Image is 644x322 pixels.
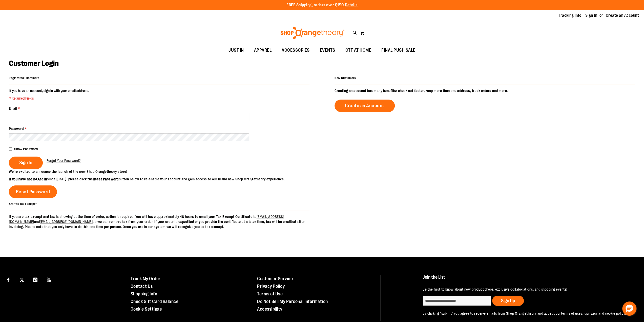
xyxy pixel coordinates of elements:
[9,96,89,101] span: * Required Fields
[345,45,371,56] span: OTF AT HOME
[340,45,377,56] a: OTF AT HOME
[9,76,39,80] strong: Registered Customers
[423,275,630,284] h4: Join the List
[31,275,40,284] a: Visit our Instagram page
[19,278,24,282] img: Twitter
[606,13,639,18] a: Create an Account
[381,45,416,56] span: FINAL PUSH SALE
[9,185,57,198] a: Reset Password
[286,2,358,8] p: FREE Shipping, orders over $150.
[492,296,524,306] button: Sign Up
[501,298,515,303] span: Sign Up
[131,299,179,304] a: Check Gift Card Balance
[257,276,293,281] a: Customer Service
[9,202,37,205] strong: Are You Tax Exempt?
[9,214,309,229] p: If you are tax exempt and tax is showing at the time of order, action is required. You will have ...
[47,158,81,163] a: Forgot Your Password?
[586,311,626,315] a: privacy and cookie policy.
[376,45,421,56] a: FINAL PUSH SALE
[280,27,345,39] img: Shop Orangetheory
[320,45,335,56] span: EVENTS
[9,59,58,68] span: Customer Login
[9,157,43,169] button: Sign In
[315,45,340,56] a: EVENTS
[17,275,26,284] a: Visit our X page
[228,45,244,56] span: JUST IN
[9,106,17,110] span: Email
[257,291,283,296] a: Terms of Use
[19,160,32,165] span: Sign In
[9,177,47,181] strong: If you have not logged in
[93,177,119,181] strong: Reset Password
[254,45,272,56] span: APPAREL
[9,127,24,131] span: Password
[16,189,50,195] span: Reset Password
[131,284,153,289] a: Contact Us
[131,307,162,312] a: Cookie Settings
[345,103,384,108] span: Create an Account
[558,13,581,18] a: Tracking Info
[277,45,315,56] a: ACCESSORIES
[335,88,635,93] p: Creating an account has many benefits: check out faster, keep more than one address, track orders...
[45,275,53,284] a: Visit our Youtube page
[423,296,491,306] input: enter email
[423,287,630,292] p: Be the first to know about new product drops, exclusive collaborations, and shopping events!
[14,147,38,151] span: Show Password
[423,311,630,316] p: By clicking "submit" you agree to receive emails from Shop Orangetheory and accept our and
[40,220,93,224] a: [EMAIL_ADDRESS][DOMAIN_NAME]
[345,3,358,7] a: Details
[335,76,356,80] strong: New Customers
[131,276,161,281] a: Track My Order
[257,284,285,289] a: Privacy Policy
[249,45,277,56] a: APPAREL
[9,169,322,174] p: We’re excited to announce the launch of the new Shop Orangetheory store!
[9,177,322,182] p: since [DATE], please click the button below to re-enable your account and gain access to our bran...
[4,275,13,284] a: Visit our Facebook page
[585,13,597,18] a: Sign In
[9,88,90,101] legend: If you have an account, sign in with your email address.
[257,299,328,304] a: Do Not Sell My Personal Information
[561,311,580,315] a: terms of use
[335,100,395,112] a: Create an Account
[257,307,282,312] a: Accessibility
[223,45,249,56] a: JUST IN
[622,301,636,316] button: Hello, have a question? Let’s chat.
[282,45,310,56] span: ACCESSORIES
[131,291,157,296] a: Shopping Info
